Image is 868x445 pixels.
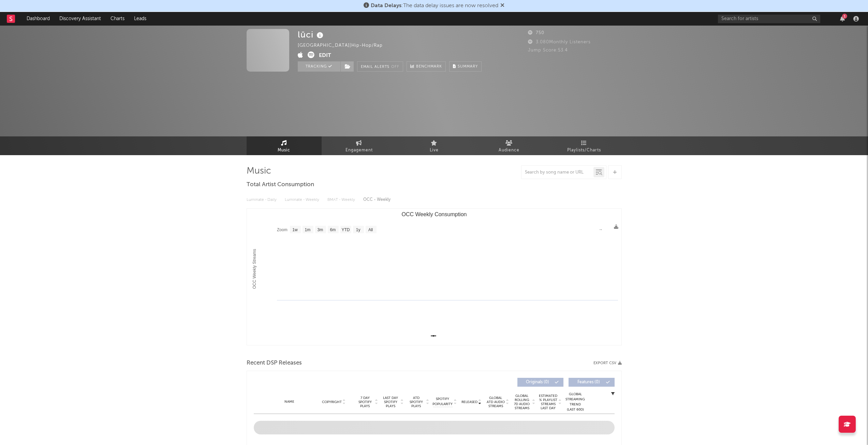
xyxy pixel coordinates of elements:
[528,31,544,35] span: 750
[391,65,399,69] em: Off
[267,399,312,404] div: Name
[247,136,322,155] a: Music
[252,249,257,289] text: OCC Weekly Streams
[528,40,591,44] span: 3.080 Monthly Listeners
[277,227,288,232] text: Zoom
[368,227,372,232] text: All
[547,136,622,155] a: Playlists/Charts
[565,392,586,412] div: Global Streaming Trend (Last 60D)
[322,136,397,155] a: Engagement
[330,227,336,232] text: 6m
[499,146,519,154] span: Audience
[567,146,601,154] span: Playlists/Charts
[247,359,302,367] span: Recent DSP Releases
[247,181,314,189] span: Total Artist Consumption
[449,61,482,72] button: Summary
[461,400,477,404] span: Released
[521,170,593,175] input: Search by song name or URL
[593,361,622,365] button: Export CSV
[401,211,467,217] text: OCC Weekly Consumption
[569,378,615,387] button: Features(0)
[472,136,547,155] a: Audience
[371,3,498,9] span: : The data delay issues are now resolved
[247,209,621,345] svg: OCC Weekly Consumption
[129,12,151,26] a: Leads
[357,61,403,72] button: Email AlertsOff
[416,63,442,71] span: Benchmark
[407,61,446,72] a: Benchmark
[356,227,360,232] text: 1y
[305,227,310,232] text: 1m
[539,394,558,410] span: Estimated % Playlist Streams Last Day
[432,397,453,407] span: Spotify Popularity
[322,400,342,404] span: Copyright
[382,396,400,408] span: Last Day Spotify Plays
[840,16,845,21] button: 1
[298,29,325,40] div: lūci
[500,3,504,9] span: Dismiss
[356,396,374,408] span: 7 Day Spotify Plays
[486,396,505,408] span: Global ATD Audio Streams
[22,12,55,26] a: Dashboard
[278,146,290,154] span: Music
[599,227,603,232] text: →
[106,12,129,26] a: Charts
[298,61,340,72] button: Tracking
[842,14,847,19] div: 1
[458,65,478,69] span: Summary
[718,15,820,23] input: Search for artists
[298,42,391,50] div: [GEOGRAPHIC_DATA] | Hip-Hop/Rap
[341,227,350,232] text: YTD
[55,12,106,26] a: Discovery Assistant
[528,48,568,53] span: Jump Score: 53.4
[407,396,425,408] span: ATD Spotify Plays
[517,378,563,387] button: Originals(0)
[371,3,401,9] span: Data Delays
[397,136,472,155] a: Live
[522,380,553,384] span: Originals ( 0 )
[573,380,604,384] span: Features ( 0 )
[292,227,298,232] text: 1w
[317,227,323,232] text: 3m
[319,51,331,60] button: Edit
[430,146,439,154] span: Live
[345,146,373,154] span: Engagement
[513,394,531,410] span: Global Rolling 7D Audio Streams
